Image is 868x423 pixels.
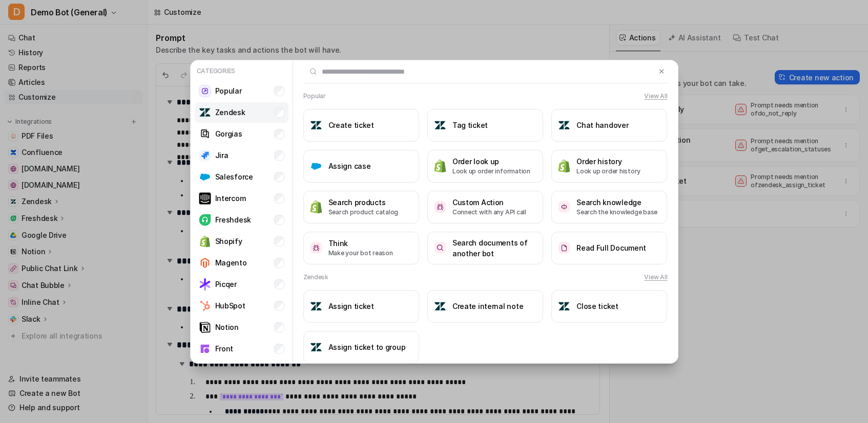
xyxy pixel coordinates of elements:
[576,208,657,217] p: Search the knowledge base
[427,109,543,142] button: Tag ticketTag ticket
[328,342,406,352] h3: Assign ticket to group
[452,156,530,167] h3: Order look up
[452,120,488,130] h3: Tag ticket
[558,300,570,313] img: Close ticket
[576,120,628,130] h3: Chat handover
[452,197,526,208] h3: Custom Action
[215,343,234,354] p: Front
[215,128,242,139] p: Gorgias
[215,193,246,204] p: Intercom
[303,191,419,224] button: Search productsSearch productsSearch product catalog
[427,290,543,323] button: Create internal noteCreate internal note
[303,92,326,101] h2: Popular
[576,156,640,167] h3: Order history
[310,341,322,353] img: Assign ticket to group
[576,242,646,253] h3: Read Full Document
[551,150,667,183] button: Order historyOrder historyLook up order history
[310,160,322,172] img: Assign case
[427,150,543,183] button: Order look upOrder look upLook up order information
[215,214,251,225] p: Freshdesk
[310,119,322,131] img: Create ticket
[551,109,667,142] button: Chat handoverChat handover
[427,191,543,224] button: Custom ActionCustom ActionConnect with any API call
[215,236,242,247] p: Shopify
[310,242,322,254] img: Think
[328,197,399,208] h3: Search products
[434,242,446,254] img: Search documents of another bot
[328,301,374,311] h3: Assign ticket
[215,85,242,96] p: Popular
[576,197,657,208] h3: Search knowledge
[310,200,322,214] img: Search products
[215,322,239,332] p: Notion
[328,161,371,171] h3: Assign case
[427,232,543,264] button: Search documents of another botSearch documents of another bot
[452,208,526,217] p: Connect with any API call
[303,273,328,282] h2: Zendesk
[452,301,523,311] h3: Create internal note
[551,290,667,323] button: Close ticketClose ticket
[558,119,570,131] img: Chat handover
[551,191,667,224] button: Search knowledgeSearch knowledgeSearch the knowledge base
[195,64,288,78] p: Categories
[215,107,245,118] p: Zendesk
[558,242,570,254] img: Read Full Document
[434,201,446,213] img: Custom Action
[215,171,253,182] p: Salesforce
[434,159,446,173] img: Order look up
[576,301,618,311] h3: Close ticket
[644,273,667,282] button: View All
[558,201,570,213] img: Search knowledge
[328,249,393,258] p: Make your bot reason
[551,232,667,264] button: Read Full DocumentRead Full Document
[452,237,536,259] h3: Search documents of another bot
[303,290,419,323] button: Assign ticketAssign ticket
[303,150,419,183] button: Assign caseAssign case
[303,331,419,364] button: Assign ticket to groupAssign ticket to group
[215,150,229,161] p: Jira
[215,300,245,311] p: HubSpot
[215,257,247,268] p: Magento
[644,92,667,101] button: View All
[328,120,374,130] h3: Create ticket
[558,159,570,173] img: Order history
[303,232,419,264] button: ThinkThinkMake your bot reason
[310,300,322,313] img: Assign ticket
[576,167,640,176] p: Look up order history
[328,238,393,249] h3: Think
[434,119,446,131] img: Tag ticket
[215,279,237,290] p: Picqer
[452,167,530,176] p: Look up order information
[434,300,446,313] img: Create internal note
[303,109,419,142] button: Create ticketCreate ticket
[328,208,399,217] p: Search product catalog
